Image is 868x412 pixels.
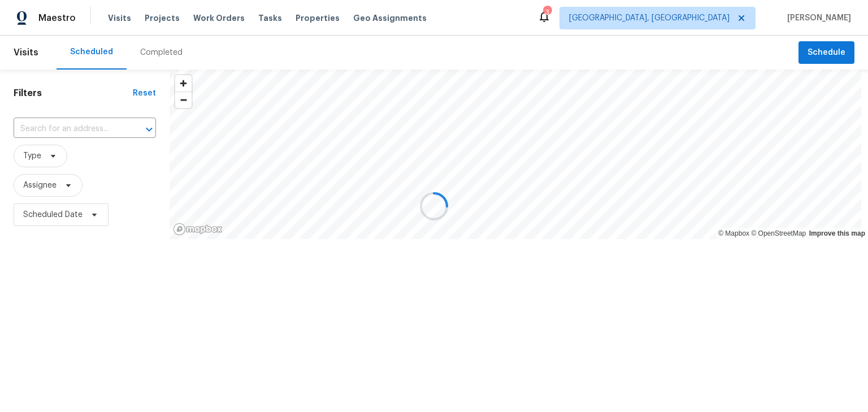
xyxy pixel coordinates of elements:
button: Zoom out [175,92,192,108]
div: 3 [543,7,551,18]
a: Mapbox [718,229,749,237]
span: Zoom out [175,92,192,108]
a: Improve this map [809,229,865,237]
a: OpenStreetMap [751,229,806,237]
a: Mapbox homepage [173,223,223,236]
button: Zoom in [175,75,192,92]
